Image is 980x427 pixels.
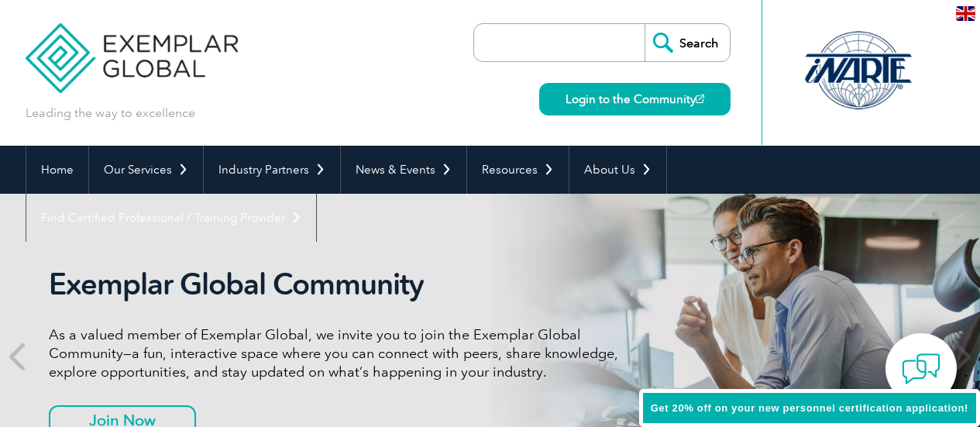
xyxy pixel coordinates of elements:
img: contact-chat.png [902,350,940,388]
span: Get 20% off on your new personnel certification application! [651,402,968,414]
input: Search [645,24,730,61]
a: Resources [467,146,569,194]
a: Home [26,146,88,194]
a: Login to the Community [539,83,731,115]
p: Leading the way to excellence [26,105,195,122]
img: en [956,6,975,21]
a: News & Events [341,146,466,194]
a: Find Certified Professional / Training Provider [26,194,316,242]
img: open_square.png [696,95,704,103]
p: As a valued member of Exemplar Global, we invite you to join the Exemplar Global Community—a fun,... [49,325,630,381]
a: Our Services [89,146,203,194]
h2: Exemplar Global Community [49,267,630,302]
a: About Us [569,146,666,194]
a: Industry Partners [204,146,340,194]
